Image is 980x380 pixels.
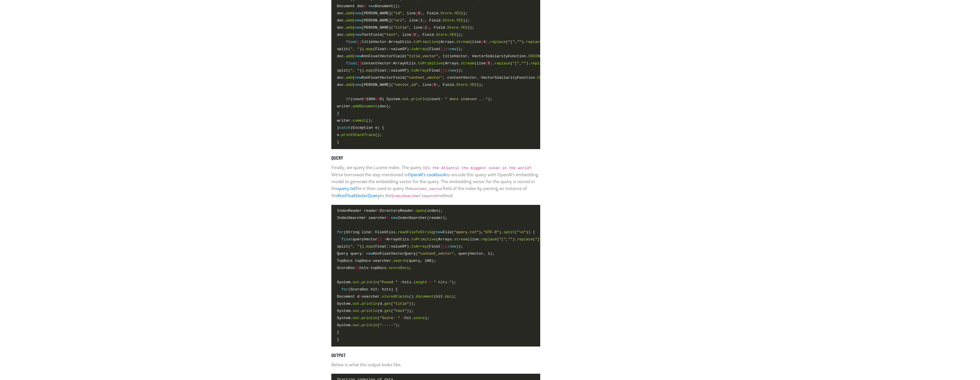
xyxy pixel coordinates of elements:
[346,33,353,37] span: add
[486,61,488,66] span: [
[353,323,360,327] span: out
[346,76,353,80] span: add
[445,294,452,299] span: doc
[470,83,477,87] span: YES
[337,215,448,221] span: IndexSearcher searcher IndexSearcher(reader);
[331,361,540,368] p: Below is what the output looks like.
[371,259,373,263] span: =
[380,323,395,327] span: "-----"
[445,97,488,101] span: " docs indexed ..."
[440,244,445,249] span: []
[411,97,427,101] span: println
[341,287,348,292] span: for
[389,266,409,270] span: scoreDocs
[393,25,409,30] span: "title"
[346,18,353,23] span: add
[391,216,398,220] span: new
[331,164,540,199] p: Finally, we query the Lucene index. The query is . We’ve borrowed the step mentioned in to encode...
[512,61,519,66] span: "["
[450,47,456,51] span: new
[355,54,362,58] span: new
[440,97,443,101] span: +
[423,18,425,23] span: ]
[393,309,407,313] span: "text"
[380,280,398,284] span: "Found "
[346,83,353,87] span: add
[456,83,468,87] span: Store
[423,194,437,198] code: search
[337,244,463,250] span: split( )). (Float::valueOf). (Float :: ));
[427,25,429,30] span: ]
[337,53,549,59] span: doc. ( KnnFloatVectorField( , titleVector, VectorSimilarityFunction. ));
[418,61,443,66] span: toPrimitive
[411,244,427,249] span: toArray
[337,230,344,234] span: for
[362,252,364,256] span: =
[402,316,405,320] span: +
[384,302,391,306] span: get
[440,68,445,73] span: []
[450,244,456,249] span: new
[346,11,353,15] span: add
[450,33,456,37] span: YES
[454,11,461,15] span: YES
[377,209,380,213] span: =
[359,294,362,299] span: =
[490,40,506,44] span: replace
[355,11,362,15] span: new
[369,4,375,8] span: new
[456,18,463,23] span: YES
[393,83,418,87] span: "vector_id"
[337,17,470,23] span: doc. ( [PERSON_NAME]( , line 1 , Field. . ));
[413,316,425,320] span: score
[391,61,393,66] span: =
[407,54,438,58] span: "title_vector"
[393,259,407,263] span: search
[357,40,362,44] span: []
[362,302,377,306] span: println
[337,337,339,343] span: }
[353,118,366,123] span: commit
[517,40,522,44] span: ""
[418,252,454,256] span: "content_vector"
[504,230,515,234] span: split
[528,54,542,58] span: COSINE
[341,237,353,242] span: float
[411,237,436,242] span: toPrimitive
[338,193,380,198] a: KnnFloatVectorQuery
[337,315,429,321] span: System. . ( hit. );
[355,18,362,23] span: new
[366,252,373,256] span: new
[391,194,421,198] code: IndexSearcher
[450,68,456,73] span: new
[337,75,558,81] span: doc. ( KnnFloatVectorField( , contentVector, VectorSimilarityFunction. ));
[337,46,463,52] span: split( )). (Float::valueOf). (Float :: ));
[337,208,443,214] span: IndexReader reader DirectoryReader. (index);
[517,237,533,242] span: replace
[443,18,454,23] span: Store
[337,110,339,116] span: }
[393,302,409,306] span: "title"
[362,309,377,313] span: println
[355,83,362,87] span: new
[346,40,357,44] span: float
[420,11,423,15] span: ]
[341,133,375,137] span: printStackTrace
[366,244,373,249] span: map
[387,216,389,220] span: =
[461,25,468,30] span: YES
[384,33,398,37] span: "text"
[364,4,366,8] span: =
[535,237,542,242] span: "]"
[499,237,506,242] span: "["
[490,61,492,66] span: ]
[337,39,562,45] span: titleVector ArrayUtils. (Arrays. (line 4 . ( , ). ( , ).
[337,308,414,314] span: System. . (d. ( ));
[431,83,434,87] span: [
[366,68,373,73] span: map
[337,294,456,300] span: Document d searcher. (). (hit. );
[413,280,427,284] span: length
[426,166,532,170] code: Is the Atlantic the biggest ocean in the world?
[494,61,510,66] span: replace
[337,103,391,109] span: writer. (doc);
